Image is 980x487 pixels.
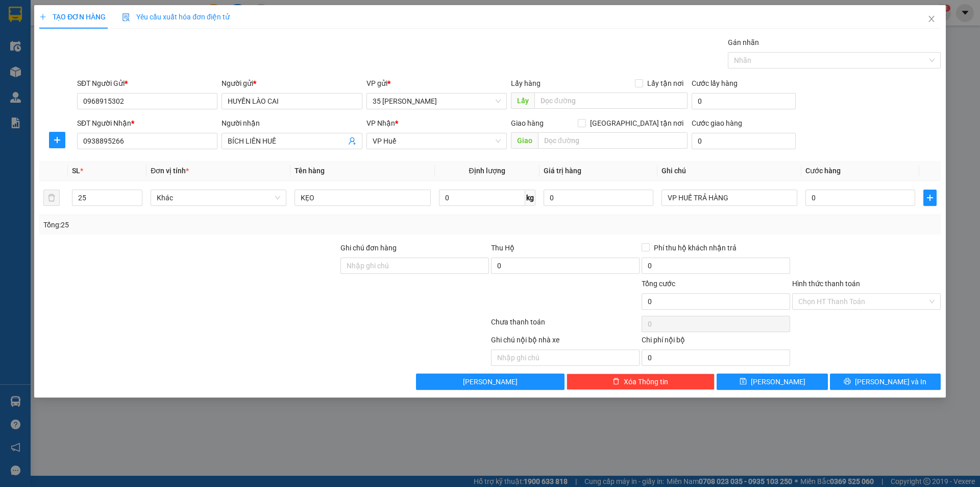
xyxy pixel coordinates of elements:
[717,374,827,390] button: save[PERSON_NAME]
[751,376,805,387] span: [PERSON_NAME]
[122,13,230,21] span: Yêu cầu xuất hóa đơn điện tử
[77,118,217,129] div: SĐT Người Nhận
[72,167,80,175] span: SL
[49,132,65,148] button: plus
[692,133,796,149] input: Cước giao hàng
[692,119,742,127] label: Cước giao hàng
[511,132,538,149] span: Giao
[491,350,640,366] input: Nhập ghi chú
[295,190,430,206] input: VD: Bàn, Ghế
[692,93,796,109] input: Cước lấy hàng
[830,374,941,390] button: printer[PERSON_NAME] và In
[340,244,397,252] label: Ghi chú đơn hàng
[740,378,747,386] span: save
[151,167,189,175] span: Đơn vị tính
[586,118,688,129] span: [GEOGRAPHIC_DATA] tận nơi
[491,334,640,350] div: Ghi chú nội bộ nhà xe
[50,136,65,144] span: plus
[490,316,641,334] div: Chưa thanh toán
[511,79,541,87] span: Lấy hàng
[612,378,620,386] span: delete
[927,15,936,23] span: close
[77,78,217,89] div: SĐT Người Gửi
[39,13,46,20] span: plus
[340,258,489,274] input: Ghi chú đơn hàng
[642,334,790,350] div: Chi phí nội bộ
[924,194,936,202] span: plus
[373,133,501,149] span: VP Huế
[624,376,668,387] span: Xóa Thông tin
[805,167,841,175] span: Cước hàng
[538,132,688,149] input: Dọc đường
[657,161,801,181] th: Ghi chú
[544,167,581,175] span: Giá trị hàng
[222,118,362,129] div: Người nhận
[642,280,675,288] span: Tổng cước
[511,92,534,109] span: Lấy
[792,280,860,288] label: Hình thức thanh toán
[525,190,535,206] span: kg
[373,94,501,109] span: 35 Trần Phú
[39,13,106,21] span: TẠO ĐƠN HÀNG
[728,38,759,47] label: Gán nhãn
[855,376,926,387] span: [PERSON_NAME] và In
[295,167,325,175] span: Tên hàng
[544,190,653,206] input: 0
[923,190,937,206] button: plus
[157,190,280,205] span: Khác
[416,374,565,390] button: [PERSON_NAME]
[844,378,851,386] span: printer
[469,167,505,175] span: Định lượng
[917,5,946,34] button: Close
[122,13,130,21] img: icon
[650,242,741,253] span: Phí thu hộ khách nhận trả
[366,119,395,127] span: VP Nhận
[511,119,544,127] span: Giao hàng
[366,78,507,89] div: VP gửi
[692,79,738,87] label: Cước lấy hàng
[661,190,797,206] input: Ghi Chú
[43,219,378,230] div: Tổng: 25
[463,376,518,387] span: [PERSON_NAME]
[43,190,60,206] button: delete
[222,78,362,89] div: Người gửi
[643,78,688,89] span: Lấy tận nơi
[567,374,715,390] button: deleteXóa Thông tin
[348,137,356,145] span: user-add
[491,244,514,252] span: Thu Hộ
[534,92,688,109] input: Dọc đường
